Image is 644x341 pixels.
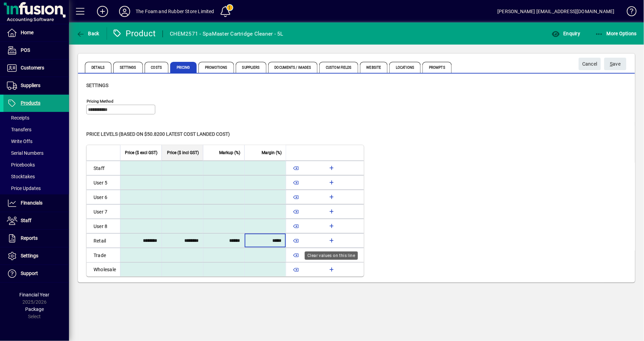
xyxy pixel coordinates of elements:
[21,47,30,53] span: POS
[7,174,35,179] span: Stocktakes
[3,77,69,94] a: Suppliers
[389,62,421,73] span: Locations
[3,182,69,194] a: Price Updates
[21,235,38,241] span: Reports
[87,175,120,190] td: User 5
[21,253,38,258] span: Settings
[198,62,234,73] span: Promotions
[87,233,120,248] td: Retail
[422,62,452,73] span: Prompts
[21,65,44,70] span: Customers
[305,252,358,260] div: Clear values on this line
[3,230,69,247] a: Reports
[25,306,44,312] span: Package
[69,27,107,40] app-page-header-button: Back
[3,24,69,41] a: Home
[604,58,626,70] button: Save
[319,62,358,73] span: Custom Fields
[170,28,283,39] div: CHEM2571 - SpaMaster Cartridge Cleaner - 5L
[3,195,69,212] a: Financials
[3,265,69,282] a: Support
[3,59,69,77] a: Customers
[579,58,601,70] button: Cancel
[262,149,282,157] span: Margin (%)
[87,219,120,233] td: User 8
[3,147,69,159] a: Serial Numbers
[582,58,597,70] span: Cancel
[3,42,69,59] a: POS
[87,248,120,262] td: Trade
[87,190,120,204] td: User 6
[219,149,240,157] span: Markup (%)
[268,62,318,73] span: Documents / Images
[113,62,143,73] span: Settings
[87,262,120,276] td: Wholesale
[85,62,111,73] span: Details
[610,61,613,67] span: S
[112,28,156,39] div: Product
[3,159,69,171] a: Pricebooks
[86,83,108,88] span: Settings
[3,247,69,265] a: Settings
[236,62,266,73] span: Suppliers
[610,58,621,70] span: ave
[21,100,40,106] span: Products
[21,83,40,88] span: Suppliers
[21,218,31,223] span: Staff
[7,150,43,156] span: Serial Numbers
[3,135,69,147] a: Write Offs
[136,6,214,17] div: The Foam and Rubber Store Limited
[87,99,114,104] mat-label: Pricing method
[622,1,635,24] a: Knowledge Base
[7,115,29,121] span: Receipts
[76,31,99,36] span: Back
[360,62,388,73] span: Website
[552,31,580,36] span: Enquiry
[3,124,69,135] a: Transfers
[550,27,582,40] button: Enquiry
[87,204,120,219] td: User 7
[86,131,230,137] span: Price levels (based on $50.8200 Latest cost landed cost)
[167,149,199,157] span: Price ($ incl GST)
[3,112,69,124] a: Receipts
[21,30,33,35] span: Home
[3,171,69,182] a: Stocktakes
[595,31,637,36] span: More Options
[170,62,197,73] span: Pricing
[114,5,136,18] button: Profile
[498,6,615,17] div: [PERSON_NAME] [EMAIL_ADDRESS][DOMAIN_NAME]
[75,27,101,40] button: Back
[593,27,639,40] button: More Options
[145,62,169,73] span: Costs
[21,271,38,276] span: Support
[87,161,120,175] td: Staff
[7,162,35,168] span: Pricebooks
[7,139,32,144] span: Write Offs
[20,292,50,297] span: Financial Year
[91,5,114,18] button: Add
[7,186,41,191] span: Price Updates
[7,127,31,132] span: Transfers
[3,212,69,229] a: Staff
[125,149,157,157] span: Price ($ excl GST)
[21,200,42,206] span: Financials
